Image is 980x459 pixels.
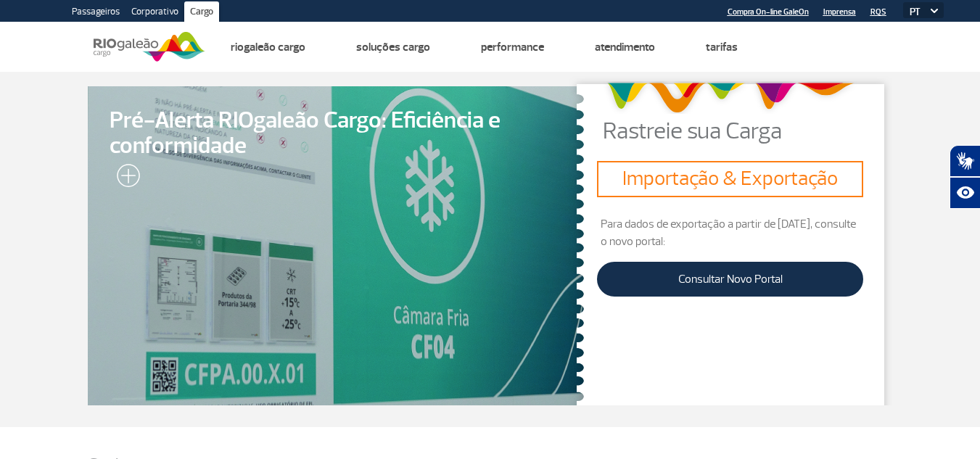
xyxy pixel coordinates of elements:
[950,145,980,177] button: Abrir tradutor de língua de sinais.
[597,215,863,250] p: Para dados de exportação a partir de [DATE], consulte o novo portal:
[601,75,859,120] img: grafismo
[231,40,305,54] a: Riogaleão Cargo
[950,145,980,209] div: Plugin de acessibilidade da Hand Talk.
[110,164,140,193] img: leia-mais
[125,1,184,25] a: Corporativo
[870,7,886,17] a: RQS
[481,40,544,54] a: Performance
[88,86,584,405] a: Pré-Alerta RIOgaleão Cargo: Eficiência e conformidade
[603,167,857,191] h3: Importação & Exportação
[356,40,430,54] a: Soluções Cargo
[950,177,980,209] button: Abrir recursos assistivos.
[66,1,125,25] a: Passageiros
[823,7,856,17] a: Imprensa
[706,40,738,54] a: Tarifas
[728,7,809,17] a: Compra On-line GaleOn
[595,40,655,54] a: Atendimento
[597,262,863,297] a: Consultar Novo Portal
[110,108,562,159] span: Pré-Alerta RIOgaleão Cargo: Eficiência e conformidade
[603,120,893,143] p: Rastreie sua Carga
[184,1,219,25] a: Cargo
